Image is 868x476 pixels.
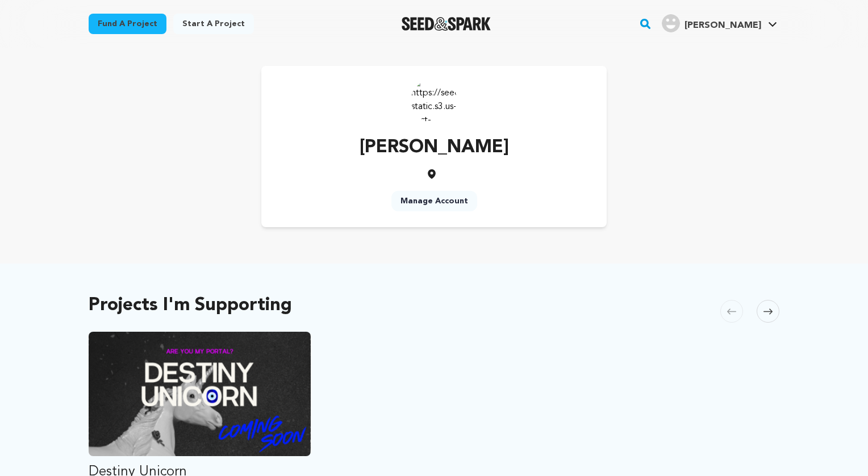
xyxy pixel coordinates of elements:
a: Start a project [173,14,254,34]
img: https://seedandspark-static.s3.us-east-2.amazonaws.com/images/User/002/310/306/medium/ACg8ocKUDal... [411,77,457,123]
a: Bryden K.'s Profile [660,12,779,32]
span: [PERSON_NAME] [685,21,761,30]
p: [PERSON_NAME] [360,134,509,161]
a: Fund a project [89,14,166,34]
h2: Projects I'm Supporting [89,298,292,314]
img: user.png [662,14,680,32]
a: Manage Account [391,191,477,211]
a: Seed&Spark Homepage [402,17,491,31]
img: Seed&Spark Logo Dark Mode [402,17,491,31]
div: Bryden K.'s Profile [662,14,761,32]
span: Bryden K.'s Profile [660,12,779,36]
